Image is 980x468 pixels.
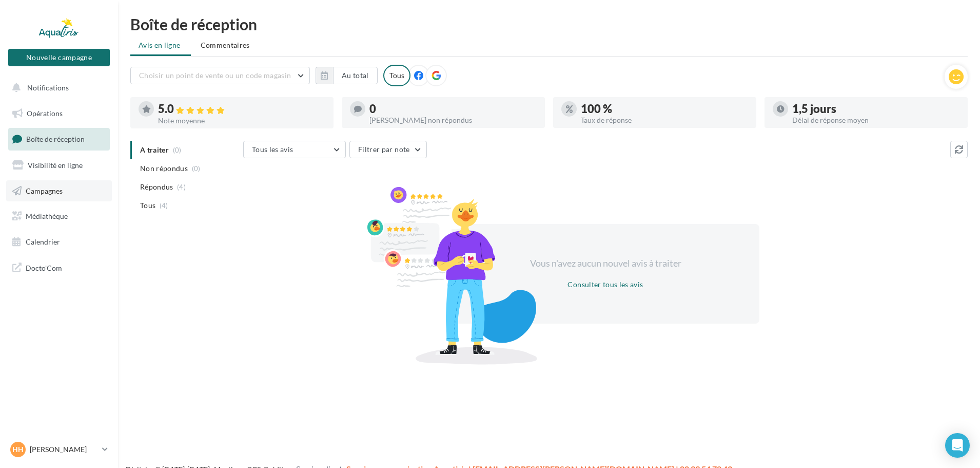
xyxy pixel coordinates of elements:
[369,117,537,124] div: [PERSON_NAME] non répondus
[316,67,378,84] button: Au total
[139,71,291,80] span: Choisir un point de vente ou un code magasin
[369,103,537,115] div: 0
[26,135,85,143] span: Boîte de réception
[517,257,694,270] div: Vous n'avez aucun nouvel avis à traiter
[8,49,110,66] button: Nouvelle campagne
[6,77,108,99] button: Notifications
[8,440,110,459] a: HH [PERSON_NAME]
[563,278,647,291] button: Consulter tous les avis
[158,117,325,124] div: Note moyenne
[6,231,112,253] a: Calendrier
[792,103,959,115] div: 1,5 jours
[6,257,112,278] a: Docto'Com
[26,237,60,246] span: Calendrier
[6,180,112,202] a: Campagnes
[201,40,250,50] span: Commentaires
[140,163,188,174] span: Non répondus
[581,117,748,124] div: Taux de réponse
[6,155,112,176] a: Visibilité en ligne
[26,186,63,195] span: Campagnes
[333,67,378,84] button: Au total
[383,65,410,86] div: Tous
[581,103,748,115] div: 100 %
[6,205,112,227] a: Médiathèque
[349,141,427,158] button: Filtrer par note
[160,201,168,210] span: (4)
[26,261,62,274] span: Docto'Com
[792,117,959,124] div: Délai de réponse moyen
[28,161,83,170] span: Visibilité en ligne
[192,164,201,173] span: (0)
[6,128,112,150] a: Boîte de réception
[27,83,69,92] span: Notifications
[12,444,24,455] span: HH
[140,200,155,211] span: Tous
[130,16,968,32] div: Boîte de réception
[158,103,325,115] div: 5.0
[243,141,346,158] button: Tous les avis
[27,109,63,118] span: Opérations
[26,212,68,220] span: Médiathèque
[252,145,293,154] span: Tous les avis
[945,433,970,458] div: Open Intercom Messenger
[140,182,173,192] span: Répondus
[177,183,186,191] span: (4)
[130,67,310,84] button: Choisir un point de vente ou un code magasin
[30,444,98,455] p: [PERSON_NAME]
[6,103,112,124] a: Opérations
